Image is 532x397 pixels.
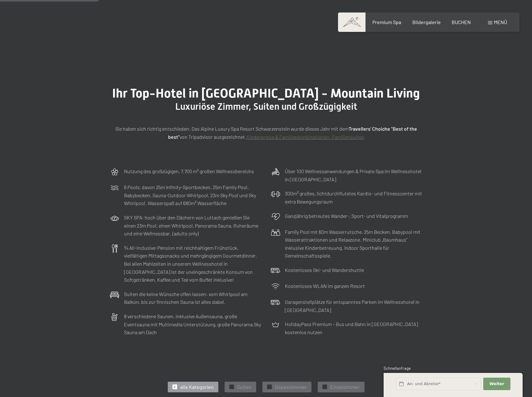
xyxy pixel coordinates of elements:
strong: Travellers' Choiche "Best of the best" [168,126,417,140]
p: Über 100 Wellnessanwendungen & Private Spa im Wellnesshotel in [GEOGRAPHIC_DATA] [285,167,422,183]
span: ✓ [230,385,233,389]
span: ✓ [323,385,326,389]
button: Weiter [483,378,510,390]
span: Suiten [237,384,251,390]
p: HolidayPass Premium – Bus und Bahn in [GEOGRAPHIC_DATA] kostenlos nutzen [285,320,422,336]
span: ✓ [173,385,176,389]
span: Doppelzimmer [275,384,307,390]
span: Weiter [490,381,504,387]
p: Family Pool mit 60m Wasserrutsche, 25m Becken, Babypool mit Wasserattraktionen und Relaxzone. Min... [285,228,422,260]
span: Einzelzimmer [330,384,360,390]
p: Kostenloses WLAN im ganzen Resort [285,282,365,290]
span: ✓ [268,385,271,389]
p: SKY SPA: hoch über den Dächern von Luttach genießen Sie einen 23m Pool, einen Whirlpool, Panorama... [124,214,261,238]
p: 8 verschiedene Saunen, inklusive Außensauna, große Eventsauna mit Multimedia Unterstützung, große... [124,312,261,336]
span: Ihr Top-Hotel in [GEOGRAPHIC_DATA] - Mountain Living [112,86,420,101]
p: Ganzjährig betreutes Wander-, Sport- und Vitalprogramm [285,212,408,220]
p: Sie haben sich richtig entschieden: Das Alpine Luxury Spa Resort Schwarzenstein wurde dieses Jahr... [110,125,422,141]
p: 300m² großes, lichtdurchflutetes Kardio- und Fitnesscenter mit extra Bewegungsraum [285,189,422,205]
span: alle Kategorien [180,384,214,390]
a: Premium Spa [372,19,401,25]
span: Luxuriöse Zimmer, Suiten und Großzügigkeit [175,101,357,112]
a: Kinderpreise & Familienkonbinationen- Familiensuiten [246,134,364,140]
span: Menü [494,19,507,25]
p: Kostenloses Ski- und Wandershuttle [285,266,364,274]
p: Nutzung des großzügigen, 7.700 m² großen Wellnessbereichs [124,167,254,175]
p: 6 Pools, davon 25m Infinity-Sportbecken, 25m Family Pool, Babybecken, Sauna-Outdoor Whirlpool, 23... [124,183,261,207]
a: Bildergalerie [412,19,441,25]
a: BUCHEN [452,19,471,25]
p: Suiten die keine Wünsche offen lassen: vom Whirlpool am Balkon, bis zur finnischen Sauna ist alle... [124,290,261,306]
p: Garagenstellplätze für entspanntes Parken im Wellnesshotel in [GEOGRAPHIC_DATA] [285,298,422,314]
span: Schnellanfrage [384,366,411,371]
p: ¾ All-inclusive-Pension mit reichhaltigem Frühstück, vielfältigen Mittagssnacks und mehrgängigem ... [124,244,261,284]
